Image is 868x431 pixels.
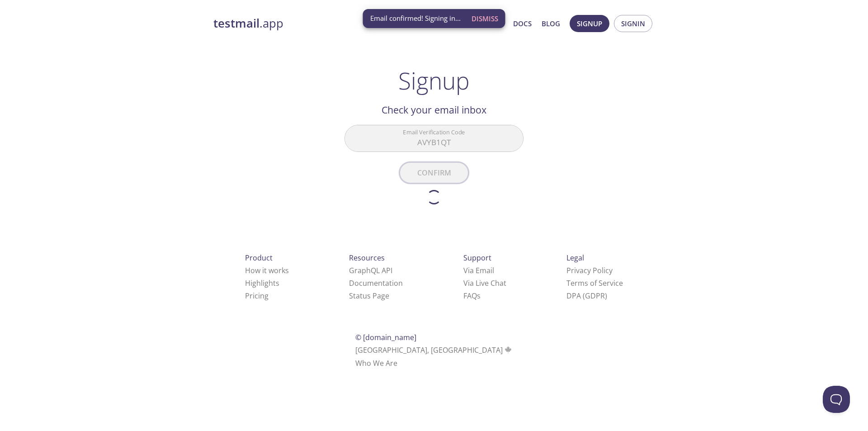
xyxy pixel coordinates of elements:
[355,345,513,355] span: [GEOGRAPHIC_DATA], [GEOGRAPHIC_DATA]
[823,386,850,413] iframe: Help Scout Beacon - Open
[463,278,506,288] a: Via Live Chat
[566,291,607,301] a: DPA (GDPR)
[566,278,623,288] a: Terms of Service
[245,253,273,263] span: Product
[614,15,652,32] button: Signin
[468,10,502,27] button: Dismiss
[370,14,461,23] span: Email confirmed! Signing in...
[355,332,416,342] span: © [DOMAIN_NAME]
[213,16,426,31] a: testmail.app
[355,358,397,368] a: Who We Are
[245,265,289,275] a: How it works
[566,265,613,275] a: Privacy Policy
[621,18,645,29] span: Signin
[577,18,602,29] span: Signup
[472,13,498,24] span: Dismiss
[570,15,609,32] button: Signup
[344,102,524,118] h2: Check your email inbox
[542,18,560,29] a: Blog
[245,291,269,301] a: Pricing
[513,18,532,29] a: Docs
[477,291,481,301] span: s
[213,15,259,31] strong: testmail
[566,253,584,263] span: Legal
[463,253,491,263] span: Support
[349,253,385,263] span: Resources
[349,278,403,288] a: Documentation
[463,265,494,275] a: Via Email
[349,265,392,275] a: GraphQL API
[245,278,279,288] a: Highlights
[398,67,470,94] h1: Signup
[463,291,481,301] a: FAQ
[349,291,389,301] a: Status Page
